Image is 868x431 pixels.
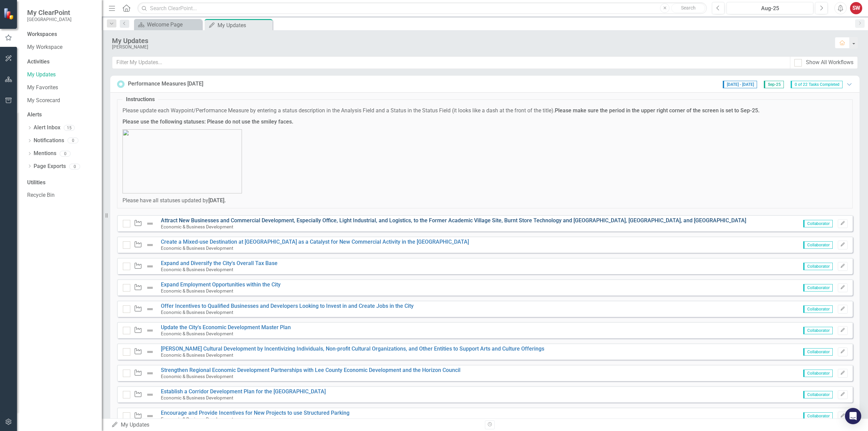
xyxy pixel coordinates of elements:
[161,303,414,309] a: Offer Incentives to Qualified Businesses and Developers Looking to Invest in and Create Jobs in t...
[27,58,95,66] div: Activities
[161,374,233,379] small: Economic & Business Development
[803,284,833,292] span: Collaborator
[218,21,271,30] div: My Updates
[803,305,833,313] span: Collaborator
[161,352,233,358] small: Economic & Business Development
[803,327,833,334] span: Collaborator
[27,71,95,79] a: My Updates
[122,107,847,115] p: Please update each Waypoint/Performance Measure by entering a status description in the Analysis ...
[60,151,71,156] div: 0
[161,245,233,251] small: Economic & Business Development
[146,412,154,420] img: Not Defined
[681,5,696,11] span: Search
[122,197,847,205] p: Please have all statuses updated by
[727,2,813,14] button: Aug-25
[161,388,326,395] a: Establish a Corridor Development Plan for the [GEOGRAPHIC_DATA]
[27,97,95,105] a: My Scorecard
[27,111,95,119] div: Alerts
[27,8,72,17] span: My ClearPoint
[112,44,828,50] div: [PERSON_NAME]
[146,305,154,313] img: Not Defined
[146,262,154,270] img: Not Defined
[803,241,833,249] span: Collaborator
[122,129,242,193] img: mceclip0%20v16.png
[803,370,833,377] span: Collaborator
[803,348,833,356] span: Collaborator
[161,310,233,315] small: Economic & Business Development
[161,239,469,245] a: Create a Mixed-use Destination at [GEOGRAPHIC_DATA] as a Catalyst for New Commercial Activity in ...
[27,31,57,38] div: Workspaces
[122,96,158,104] legend: Instructions
[146,391,154,399] img: Not Defined
[161,267,233,272] small: Economic & Business Development
[27,191,95,199] a: Recycle Bin
[803,220,833,227] span: Collaborator
[27,43,95,51] a: My Workspace
[791,81,843,88] span: 0 of 22 Tasks Completed
[3,8,15,20] img: ClearPoint Strategy
[112,37,828,44] div: My Updates
[803,263,833,270] span: Collaborator
[27,84,95,92] a: My Favorites
[764,81,784,88] span: Sep-25
[69,164,80,169] div: 0
[136,20,200,29] a: Welcome Page
[34,163,66,170] a: Page Exports
[146,348,154,356] img: Not Defined
[111,421,480,429] div: My Updates
[806,59,853,67] div: Show All Workflows
[161,410,350,416] a: Encourage and Provide Incentives for New Projects to use Structured Parking
[161,281,281,288] a: Expand Employment Opportunities within the City
[27,179,95,187] div: Utilities
[729,4,811,13] div: Aug-25
[137,2,707,14] input: Search ClearPoint...
[803,412,833,420] span: Collaborator
[112,56,790,69] input: Filter My Updates...
[671,3,705,13] button: Search
[161,224,233,229] small: Economic & Business Development
[147,20,200,29] div: Welcome Page
[34,124,60,132] a: Alert Inbox
[208,197,226,204] strong: [DATE].
[68,138,78,144] div: 0
[555,107,760,114] strong: Please make sure the period in the upper right corner of the screen is set to Sep-25.
[161,416,233,422] small: Economic & Business Development
[161,324,291,331] a: Update the City's Economic Development Master Plan
[146,326,154,335] img: Not Defined
[146,220,154,228] img: Not Defined
[850,2,862,14] button: SW
[723,81,757,88] span: [DATE] - [DATE]
[27,17,72,22] small: [GEOGRAPHIC_DATA]
[34,150,56,157] a: Mentions
[161,331,233,336] small: Economic & Business Development
[146,284,154,292] img: Not Defined
[803,391,833,398] span: Collaborator
[161,395,233,400] small: Economic & Business Development
[161,345,544,352] a: [PERSON_NAME] Cultural Development by Incentivizing Individuals, Non-profit Cultural Organization...
[122,118,294,125] strong: Please use the following statuses: Please do not use the smiley faces.
[64,125,75,131] div: 15
[146,241,154,249] img: Not Defined
[161,288,233,294] small: Economic & Business Development
[128,80,203,88] div: Performance Measures [DATE]
[161,217,746,224] a: Attract New Businesses and Commercial Development, Especially Office, Light Industrial, and Logis...
[845,408,861,424] div: Open Intercom Messenger
[34,137,64,145] a: Notifications
[161,260,278,266] a: Expand and Diversify the City's Overall Tax Base
[146,369,154,377] img: Not Defined
[161,367,460,373] a: Strengthen Regional Economic Development Partnerships with Lee County Economic Development and th...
